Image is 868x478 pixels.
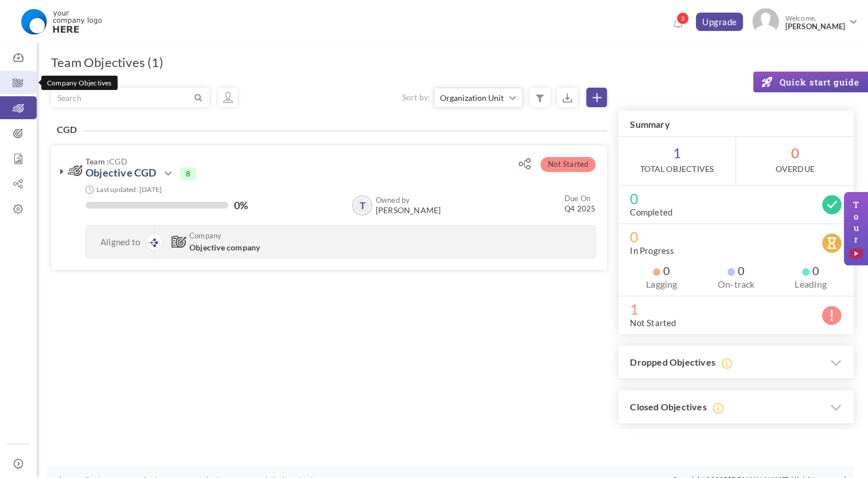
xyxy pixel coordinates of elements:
[376,206,441,215] span: [PERSON_NAME]
[85,157,498,166] span: CGD
[752,8,779,35] img: Photo
[536,93,544,104] i: Filter
[676,12,689,25] span: 3
[52,88,192,107] input: Search
[618,390,854,424] h3: Closed Objectives
[353,197,371,214] a: T
[775,76,859,88] span: Quick start guide
[376,195,410,205] b: Owned by
[630,303,842,315] span: 1
[630,245,674,256] label: In Progress
[630,231,842,242] span: 0
[189,242,260,252] span: Objective company
[565,194,590,203] small: Due On
[85,156,109,166] b: Team :
[669,15,687,33] a: Notifications
[41,76,118,90] div: Company Objectives
[189,232,497,240] span: Company
[540,157,595,172] span: Not Started
[586,88,607,107] a: Create Objective
[775,163,814,175] label: OverDue
[234,199,248,211] label: 0%
[440,92,508,104] span: Organization Unit
[51,54,164,70] h1: Team Objectives (1)
[785,22,845,31] span: [PERSON_NAME]
[434,88,523,108] button: Organization Unit
[630,193,842,204] span: 0
[848,199,863,258] span: T o u r
[704,279,768,290] label: On-track
[85,166,157,179] a: Objective CGD
[653,265,670,276] span: 0
[13,7,109,36] img: Logo
[848,248,863,258] img: Product Tour
[402,92,431,103] label: Sort by:
[96,185,162,194] small: Last updated: [DATE]
[696,13,744,31] a: Upgrade
[618,137,735,185] span: 1
[630,279,693,290] label: Lagging
[630,206,672,218] label: Completed
[727,265,745,276] span: 0
[618,111,854,137] h3: Summary
[180,167,196,180] span: 8
[779,8,848,37] span: Welcome,
[630,317,676,328] label: Not Started
[748,3,862,37] a: Photo Welcome,[PERSON_NAME]
[218,88,238,107] a: Objectives assigned to me
[736,137,854,185] span: 0
[557,88,578,107] small: Export
[565,193,595,214] small: Q4 2025
[51,124,83,135] h4: CGD
[802,265,819,276] span: 0
[86,226,155,258] div: Aligned to
[618,346,854,379] h3: Dropped Objectives
[779,279,842,290] label: Leading
[640,163,714,175] label: Total Objectives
